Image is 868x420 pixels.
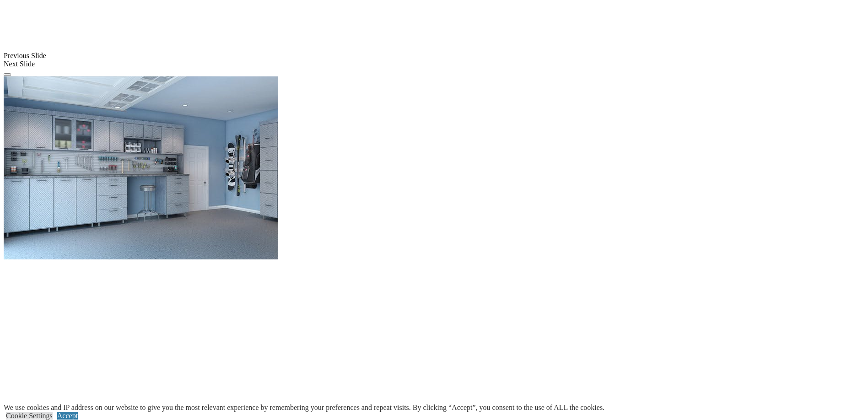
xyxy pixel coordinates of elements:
[4,76,278,259] img: Banner for mobile view
[57,412,78,420] a: Accept
[6,412,53,420] a: Cookie Settings
[4,60,864,68] div: Next Slide
[4,404,604,412] div: We use cookies and IP address on our website to give you the most relevant experience by remember...
[4,73,11,76] button: Click here to pause slide show
[4,52,864,60] div: Previous Slide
